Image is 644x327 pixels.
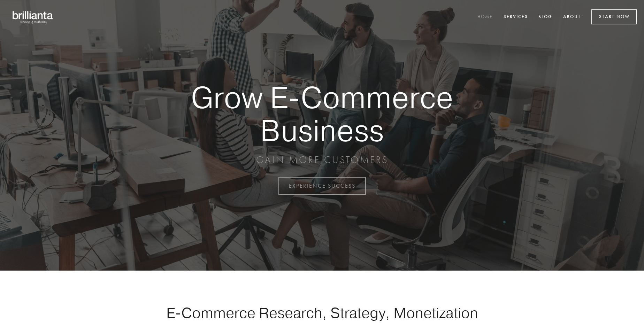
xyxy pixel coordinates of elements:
a: EXPERIENCE SUCCESS [278,177,366,195]
strong: Grow E-Commerce Business [167,81,477,147]
a: Blog [534,11,557,23]
a: About [559,11,585,23]
a: Start Now [591,9,637,24]
a: Home [473,11,497,23]
p: GAIN MORE CUSTOMERS [167,154,477,166]
a: Services [499,11,532,23]
img: brillianta - research, strategy, marketing [7,7,59,27]
h1: E-Commerce Research, Strategy, Monetization [144,304,500,321]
